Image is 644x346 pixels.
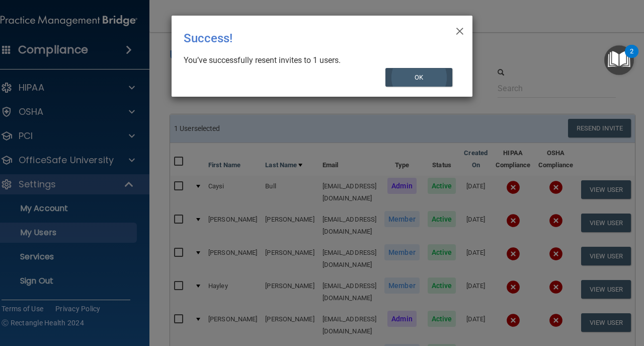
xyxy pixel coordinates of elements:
[604,45,634,75] button: Open Resource Center, 2 new notifications
[184,55,452,66] div: You’ve successfully resent invites to 1 users.
[385,68,453,87] button: OK
[184,24,419,53] div: Success!
[630,51,633,64] div: 2
[455,20,464,40] span: ×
